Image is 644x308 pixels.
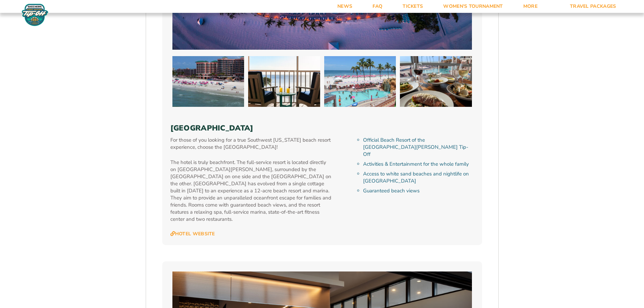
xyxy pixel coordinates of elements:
[248,56,320,107] img: Pink Shell Beach Resort & Marina (2025 BEACH)
[170,137,332,151] p: For those of you looking for a true Southwest [US_STATE] beach resort experience, choose the [GEO...
[170,159,332,223] p: The hotel is truly beachfront. The full-service resort is located directly on [GEOGRAPHIC_DATA][P...
[363,187,474,194] li: Guaranteed beach views
[363,170,474,185] li: Access to white sand beaches and nightlife on [GEOGRAPHIC_DATA]
[324,56,396,107] img: Pink Shell Beach Resort & Marina (2025 BEACH)
[363,137,474,158] li: Official Beach Resort of the [GEOGRAPHIC_DATA][PERSON_NAME] Tip-Off
[400,56,472,107] img: Pink Shell Beach Resort & Marina (2025 BEACH)
[170,231,215,237] a: Hotel Website
[363,161,474,168] li: Activities & Entertainment for the whole family
[170,124,474,133] h3: [GEOGRAPHIC_DATA]
[172,56,244,107] img: Pink Shell Beach Resort & Marina (2025 BEACH)
[20,3,50,26] img: Fort Myers Tip-Off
